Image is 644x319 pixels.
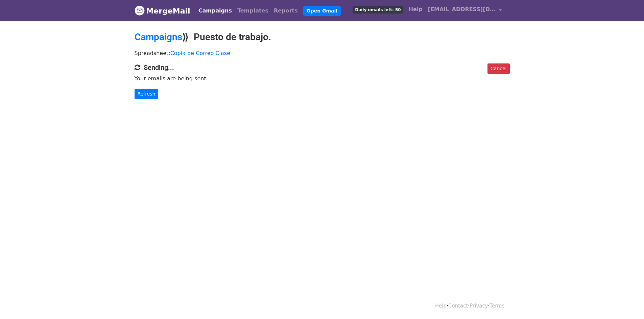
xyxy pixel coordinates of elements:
h2: ⟫ Puesto de trabajo. [135,31,510,43]
a: Contact [448,303,468,309]
a: Refresh [135,89,159,99]
span: Daily emails left: 50 [353,6,403,14]
p: Spreadsheet: [135,50,510,57]
a: Reports [271,4,301,18]
a: Campaigns [135,31,182,43]
h4: Sending... [135,63,510,72]
span: [EMAIL_ADDRESS][DOMAIN_NAME] [428,5,496,14]
img: MergeMail logo [135,5,145,16]
a: Daily emails left: 50 [350,3,406,16]
a: Help [435,303,447,309]
a: MergeMail [135,4,190,18]
a: Open Gmail [303,6,341,16]
p: Your emails are being sent. [135,75,510,82]
a: Campaigns [196,4,235,18]
a: Copia de Correo Clase [170,50,230,56]
a: Templates [235,4,271,18]
a: Terms [490,303,504,309]
a: Privacy [470,303,488,309]
a: Cancel [487,63,509,74]
a: [EMAIL_ADDRESS][DOMAIN_NAME] [425,3,504,19]
a: Help [406,3,425,16]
